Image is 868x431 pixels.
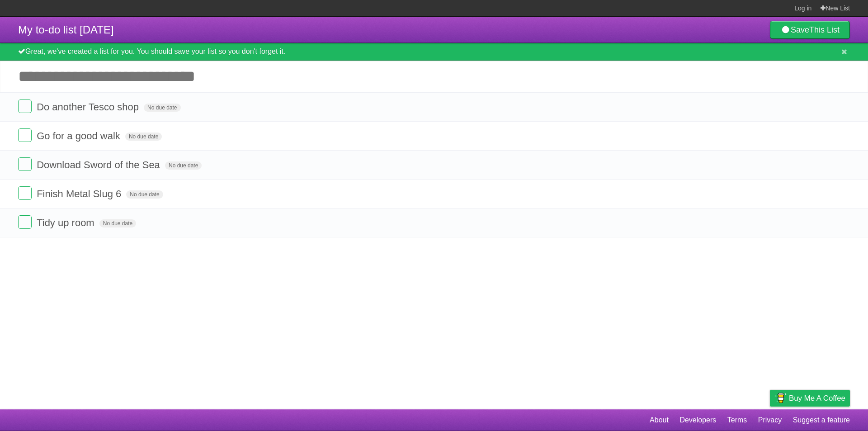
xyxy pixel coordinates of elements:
[727,412,747,429] a: Terms
[144,104,180,112] span: No due date
[774,390,787,406] img: Buy me a coffee
[18,186,32,200] label: Done
[18,128,32,142] label: Done
[18,215,32,229] label: Done
[18,24,114,36] span: My to-do list [DATE]
[770,21,850,39] a: SaveThis List
[37,217,97,228] span: Tidy up room
[18,99,32,113] label: Done
[37,188,123,199] span: Finish Metal Slug 6
[37,130,123,142] span: Go for a good walk
[165,161,202,170] span: No due date
[126,190,163,199] span: No due date
[809,25,840,34] b: This List
[793,412,850,429] a: Suggest a feature
[758,412,782,429] a: Privacy
[18,157,32,171] label: Done
[650,412,669,429] a: About
[125,133,162,141] span: No due date
[789,390,845,406] span: Buy me a coffee
[99,219,136,227] span: No due date
[770,390,850,407] a: Buy me a coffee
[37,101,141,113] span: Do another Tesco shop
[679,412,716,429] a: Developers
[37,159,162,171] span: Download Sword of the Sea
